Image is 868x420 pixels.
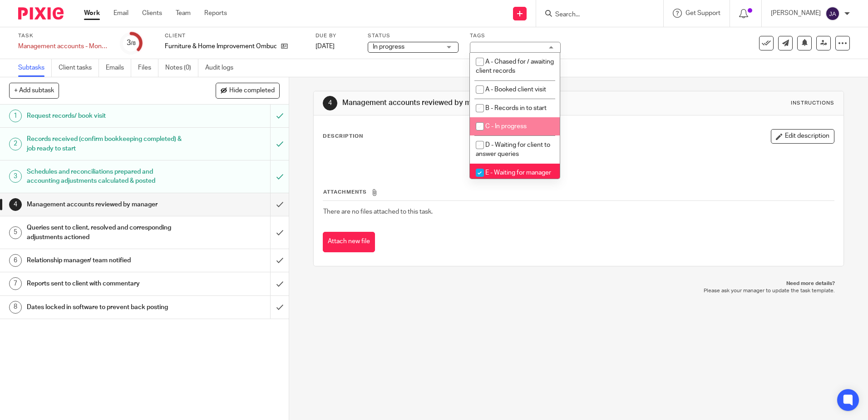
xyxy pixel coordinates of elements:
h1: Dates locked in software to prevent back posting [27,300,183,314]
button: Attach new file [323,232,375,252]
a: Reports [204,9,227,18]
div: 7 [9,277,22,290]
h1: Management accounts reviewed by manager [342,98,598,108]
label: Tags [470,32,561,40]
h1: Relationship manager/ team notified [27,254,183,267]
p: Need more details? [322,280,834,287]
span: Get Support [686,10,720,16]
h1: Request records/ book visit [27,109,183,123]
h1: Management accounts reviewed by manager [27,198,183,211]
button: Hide completed [216,83,280,98]
div: Management accounts - Monthly [18,42,109,51]
label: Due by [316,32,356,40]
a: Client tasks [59,59,99,77]
button: + Add subtask [9,83,59,98]
h1: Reports sent to client with commentary [27,277,183,290]
a: Clients [142,9,162,18]
label: Task [18,32,109,40]
a: Emails [106,59,131,77]
p: Please ask your manager to update the task template. [322,287,834,295]
div: 8 [9,301,22,314]
span: In progress [373,44,404,50]
span: There are no files attached to this task. [323,209,433,215]
div: 3 [127,38,136,48]
span: C - In progress [485,123,527,130]
span: A - Booked client visit [485,86,546,93]
div: 4 [9,198,22,211]
p: [PERSON_NAME] [771,9,821,18]
small: /8 [131,41,136,46]
button: Edit description [771,129,834,144]
img: svg%3E [825,6,840,21]
a: Notes (0) [165,59,198,77]
div: Instructions [791,100,834,107]
span: [DATE] [316,43,335,50]
span: E - Waiting for manager review/approval [476,170,551,185]
span: D - Waiting for client to answer queries [476,142,550,158]
span: B - Records in to start [485,105,547,111]
div: 3 [9,170,22,183]
a: Team [176,9,191,18]
p: Furniture & Home Improvement Ombudsman [165,42,276,51]
div: 4 [323,96,337,110]
a: Subtasks [18,59,52,77]
label: Client [165,32,304,40]
img: Pixie [18,7,64,20]
label: Status [368,32,459,40]
a: Audit logs [205,59,240,77]
div: 5 [9,226,22,239]
span: A - Chased for / awaiting client records [476,59,554,75]
span: Attachments [323,190,367,195]
span: Hide completed [229,87,275,95]
h1: Queries sent to client, resolved and corresponding adjustments actioned [27,221,183,244]
a: Work [84,9,100,18]
a: Files [138,59,158,77]
input: Search [554,11,636,19]
a: Email [113,9,128,18]
h1: Schedules and reconciliations prepared and accounting adjustments calculated & posted [27,165,183,188]
div: 2 [9,138,22,150]
div: 1 [9,110,22,122]
h1: Records received (confirm bookkeeping completed) & job ready to start [27,132,183,155]
p: Description [323,133,363,140]
div: 6 [9,254,22,267]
